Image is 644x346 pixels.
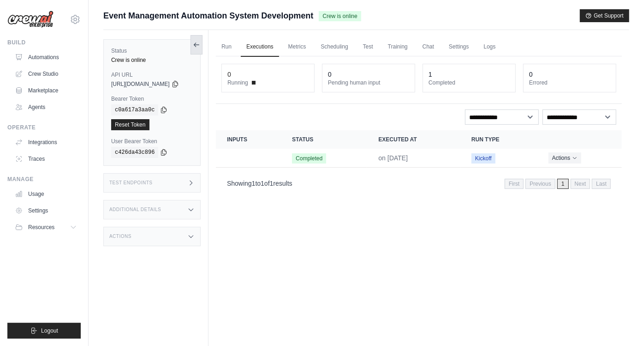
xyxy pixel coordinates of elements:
a: Test [358,37,379,57]
a: Metrics [283,37,312,57]
iframe: Chat Widget [598,302,644,346]
a: Traces [11,152,81,166]
button: Resources [11,220,81,235]
a: Settings [443,37,474,57]
nav: Pagination [505,179,611,189]
a: Usage [11,187,81,201]
nav: Pagination [216,171,622,195]
span: Last [592,179,611,189]
a: Integrations [11,135,81,150]
a: Training [382,37,413,57]
a: Scheduling [315,37,353,57]
div: 0 [529,70,533,79]
span: 1 [252,180,256,187]
a: Agents [11,100,81,115]
div: 0 [328,70,332,79]
dt: Pending human input [328,79,409,86]
th: Inputs [216,130,281,149]
a: Reset Token [111,119,149,130]
a: Run [216,37,237,57]
h3: Additional Details [109,207,161,212]
code: c0a617a3aa0c [111,104,158,115]
a: Settings [11,203,81,218]
img: Logo [7,11,54,28]
button: Actions for execution [549,152,581,164]
span: First [505,179,524,189]
h3: Test Endpoints [109,180,153,186]
a: Automations [11,50,81,65]
span: Previous [525,179,555,189]
a: Logs [478,37,501,57]
button: Logout [7,323,81,339]
th: Executed at [367,130,460,149]
div: 0 [227,70,231,79]
a: Chat [417,37,440,57]
span: Logout [41,327,58,334]
h3: Actions [109,234,131,239]
label: API URL [111,71,193,79]
label: User Bearer Token [111,138,193,145]
div: Build [7,39,81,46]
th: Run Type [460,130,537,149]
p: Showing to of results [227,179,292,188]
a: Crew Studio [11,67,81,81]
button: Get Support [580,9,629,22]
span: 1 [557,179,569,189]
span: 1 [261,180,264,187]
span: Crew is online [319,11,361,21]
label: Status [111,47,193,55]
div: Operate [7,124,81,131]
span: Kickoff [471,153,495,164]
dt: Completed [429,79,510,86]
div: Manage [7,176,81,183]
span: 1 [270,180,274,187]
dt: Errored [529,79,610,86]
span: Running [227,79,248,86]
time: July 17, 2025 at 02:25 IST [378,154,408,162]
a: Executions [241,37,279,57]
div: 1 [429,70,432,79]
span: [URL][DOMAIN_NAME] [111,80,170,88]
span: Next [571,179,590,189]
a: Marketplace [11,83,81,98]
code: c426da43c896 [111,147,158,158]
th: Status [281,130,367,149]
span: Event Management Automation System Development [103,9,313,22]
span: Resources [28,224,54,231]
label: Bearer Token [111,95,193,103]
section: Crew executions table [216,130,622,195]
span: Completed [292,153,326,164]
div: Crew is online [111,56,193,64]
